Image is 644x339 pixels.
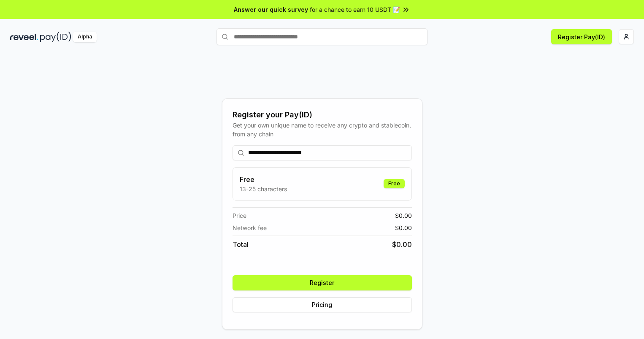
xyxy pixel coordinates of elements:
[233,121,412,138] div: Get your own unique name to receive any crypto and stablecoin, from any chain
[395,223,412,232] span: $ 0.00
[233,297,412,312] button: Pricing
[233,275,412,290] button: Register
[384,179,405,188] div: Free
[10,32,38,42] img: reveel_dark
[233,239,249,250] span: Total
[240,184,287,193] p: 13-25 characters
[240,174,287,184] h3: Free
[395,211,412,220] span: $ 0.00
[234,5,308,14] span: Answer our quick survey
[233,211,246,220] span: Price
[551,29,612,44] button: Register Pay(ID)
[233,109,412,121] div: Register your Pay(ID)
[310,5,400,14] span: for a chance to earn 10 USDT 📝
[40,32,71,42] img: pay_id
[73,32,97,42] div: Alpha
[233,223,267,232] span: Network fee
[392,239,412,250] span: $ 0.00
